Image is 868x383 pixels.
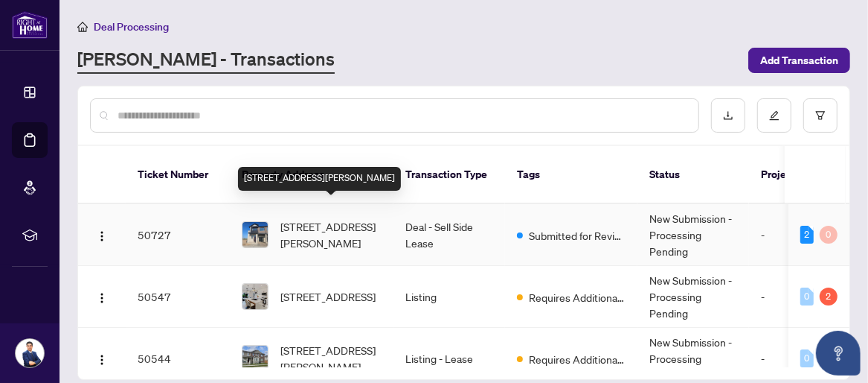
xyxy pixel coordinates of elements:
[529,351,626,367] span: Requires Additional Docs
[238,167,401,191] div: [STREET_ADDRESS][PERSON_NAME]
[90,285,114,308] button: Logo
[800,349,814,367] div: 0
[757,98,791,133] button: edit
[393,266,505,328] td: Listing
[280,342,382,375] span: [STREET_ADDRESS][PERSON_NAME]
[769,110,779,121] span: edit
[242,284,268,309] img: thumbnail-img
[77,47,335,74] a: [PERSON_NAME] - Transactions
[126,204,230,266] td: 50727
[242,222,268,247] img: thumbnail-img
[393,204,505,266] td: Deal - Sell Side Lease
[280,218,382,251] span: [STREET_ADDRESS][PERSON_NAME]
[280,288,376,305] span: [STREET_ADDRESS]
[242,346,268,371] img: thumbnail-img
[12,11,48,39] img: logo
[126,266,230,328] td: 50547
[529,227,626,244] span: Submitted for Review
[749,146,838,204] th: Project Name
[637,204,749,266] td: New Submission - Processing Pending
[529,289,626,306] span: Requires Additional Docs
[230,146,393,204] th: Property Address
[90,223,114,247] button: Logo
[96,230,108,242] img: Logo
[760,48,838,72] span: Add Transaction
[723,110,733,121] span: download
[820,226,838,244] div: 0
[803,98,838,133] button: filter
[820,288,838,306] div: 2
[96,292,108,304] img: Logo
[393,146,505,204] th: Transaction Type
[748,48,850,73] button: Add Transaction
[637,266,749,328] td: New Submission - Processing Pending
[77,22,88,32] span: home
[711,98,745,133] button: download
[800,288,814,306] div: 0
[96,354,108,366] img: Logo
[816,331,861,376] button: Open asap
[16,339,44,367] img: Profile Icon
[815,110,826,121] span: filter
[800,226,814,244] div: 2
[749,204,838,266] td: -
[749,266,838,328] td: -
[637,146,749,204] th: Status
[126,146,230,204] th: Ticket Number
[94,20,169,34] span: Deal Processing
[90,346,114,370] button: Logo
[505,146,637,204] th: Tags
